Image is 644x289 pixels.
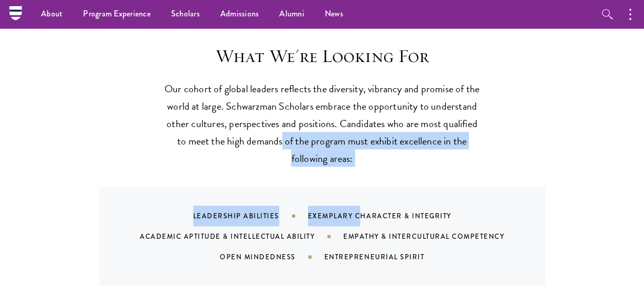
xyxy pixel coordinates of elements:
p: Our cohort of global leaders reflects the diversity, vibrancy and promise of the world at large. ... [163,79,481,167]
div: Leadership Abilities [193,211,308,220]
div: Open Mindedness [220,252,324,261]
div: Exemplary Character & Integrity [308,211,477,220]
h3: What We're Looking For [163,45,481,67]
div: Empathy & Intercultural Competency [343,231,530,241]
div: Entrepreneurial Spirit [324,252,450,261]
div: Academic Aptitude & Intellectual Ability [140,231,343,241]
